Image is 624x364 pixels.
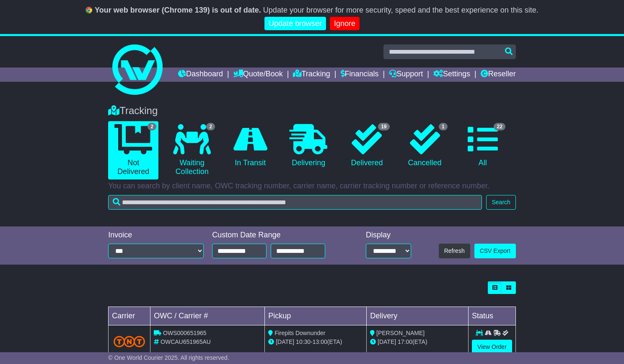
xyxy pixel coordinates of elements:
a: 2 Not Delivered [108,121,158,179]
p: You can search by client name, OWC tracking number, carrier name, carrier tracking number or refe... [108,182,516,191]
a: Quote/Book [233,68,283,82]
span: 17:00 [398,338,412,345]
a: Dashboard [178,68,223,82]
td: Pickup [265,307,367,325]
a: In Transit [225,121,275,171]
div: Invoice [108,231,204,240]
span: Update your browser for more security, speed and the best experience on this site. [263,6,539,14]
span: OWCAU651965AU [161,338,211,345]
div: Tracking [104,105,520,117]
span: 19 [378,123,389,130]
a: Financials [341,68,379,82]
span: 13:00 [313,338,327,345]
div: Display [366,231,411,240]
a: CSV Export [474,244,516,258]
button: Search [486,195,515,210]
span: [DATE] [276,338,294,345]
img: TNT_Domestic.png [114,336,145,347]
button: Refresh [439,244,470,258]
span: 2 [148,123,156,130]
span: © One World Courier 2025. All rights reserved. [108,354,229,361]
a: Support [389,68,423,82]
span: [PERSON_NAME] [376,330,425,336]
a: 19 Delivered [342,121,391,171]
td: Carrier [109,307,150,325]
span: 22 [494,123,505,130]
a: View Order [472,340,512,354]
a: Tracking [293,68,330,82]
a: Reseller [481,68,516,82]
span: Firepits Downunder [274,330,325,336]
a: 2 Waiting Collection [167,121,217,179]
span: [DATE] [378,338,396,345]
div: (ETA) [370,338,465,346]
span: 1 [439,123,448,130]
b: Your web browser (Chrome 139) is out of date. [95,6,261,14]
a: Ignore [330,17,360,31]
span: 2 [206,123,215,130]
td: Delivery [367,307,469,325]
td: OWC / Carrier # [150,307,265,325]
td: Status [469,307,516,325]
a: Delivering [283,121,334,171]
a: Settings [433,68,470,82]
span: OWS000651965 [163,330,207,336]
a: Update browser [264,17,326,31]
div: - (ETA) [268,338,363,346]
a: 1 Cancelled [400,121,450,171]
span: 10:30 [296,338,311,345]
div: Custom Date Range [212,231,342,240]
a: 22 All [458,121,507,171]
